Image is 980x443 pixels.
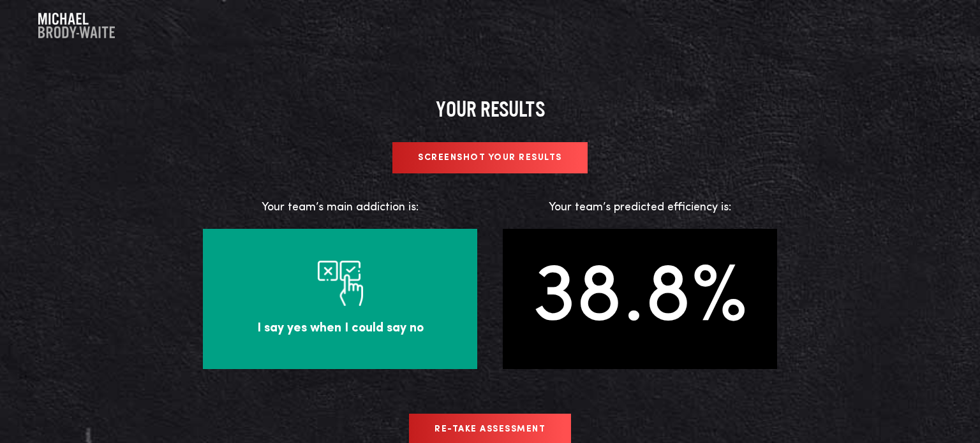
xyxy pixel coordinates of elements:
[392,142,588,173] a: Screenshot Your Results
[203,199,477,216] p: Your team’s main addiction is:
[38,13,115,38] a: Company Logo Company Logo
[203,96,777,123] h3: Your Results
[503,229,777,369] p: 38.8%
[222,319,458,338] p: I say yes when I could say no
[503,199,777,216] p: Your team’s predicted efficiency is:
